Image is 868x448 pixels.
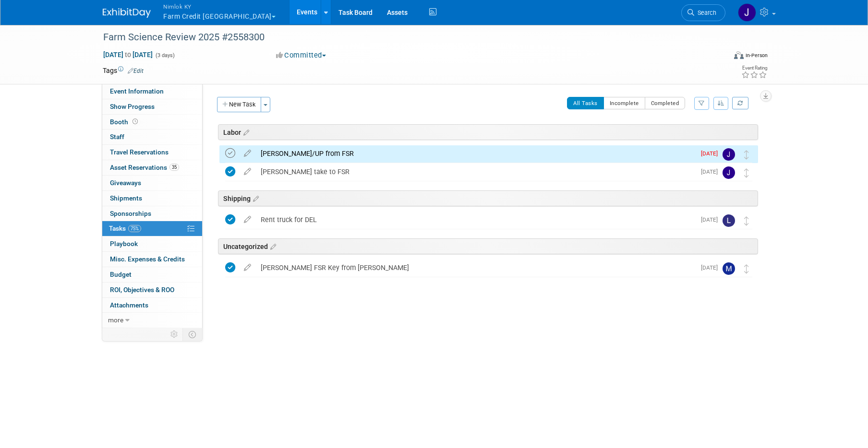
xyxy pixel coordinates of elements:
div: In-Person [745,52,768,59]
button: Completed [645,97,686,109]
span: Nimlok KY [163,1,276,12]
a: Misc. Expenses & Credits [102,252,202,267]
span: 75% [128,225,141,232]
div: Event Rating [741,66,767,71]
a: Attachments [102,298,202,313]
span: to [123,51,133,59]
a: Budget [102,267,202,282]
a: edit [239,149,256,158]
td: Personalize Event Tab Strip [166,328,183,341]
span: Asset Reservations [110,164,179,171]
img: Format-Inperson.png [734,51,744,59]
span: Sponsorships [110,210,151,217]
div: Uncategorized [218,238,758,254]
span: Search [694,9,716,16]
img: Matt Trueblood [723,262,735,275]
div: Farm Science Review 2025 #2558300 [100,29,711,46]
a: edit [239,263,256,272]
span: Misc. Expenses & Credits [110,255,185,263]
i: Move task [744,216,749,225]
span: Event Information [110,87,164,95]
span: Tasks [109,224,141,232]
a: edit [239,167,256,176]
a: Asset Reservations35 [102,160,202,175]
a: Staff [102,130,202,144]
a: Edit [128,68,144,74]
span: Booth not reserved yet [131,118,140,125]
a: Tasks75% [102,221,202,236]
span: 35 [169,164,179,171]
button: New Task [217,97,261,112]
i: Move task [744,168,749,177]
a: Refresh [732,97,748,109]
a: ROI, Objectives & ROO [102,283,202,297]
a: Booth [102,115,202,130]
span: [DATE] [701,150,723,157]
span: Staff [110,133,124,141]
span: [DATE] [701,216,723,223]
div: Labor [218,124,758,140]
div: Rent truck for DEL [256,212,695,228]
span: Attachments [110,301,148,309]
a: Search [681,4,725,21]
a: Shipments [102,191,202,206]
a: Show Progress [102,99,202,114]
img: Jamie Dunn [738,3,756,22]
span: ROI, Objectives & ROO [110,286,174,294]
img: Jamie Dunn [723,148,735,161]
span: Travel Reservations [110,148,169,156]
span: Giveaways [110,179,141,187]
span: Show Progress [110,103,155,110]
a: Event Information [102,84,202,99]
img: ExhibitDay [103,8,151,18]
img: Luc Schaefer [723,214,735,227]
td: Tags [103,66,144,75]
div: [PERSON_NAME] take to FSR [256,164,695,180]
a: Playbook [102,236,202,251]
span: [DATE] [DATE] [103,50,153,59]
div: Shipping [218,190,758,206]
div: Event Format [669,50,768,64]
span: Playbook [110,240,138,248]
button: All Tasks [567,97,604,109]
a: edit [239,215,256,224]
button: Committed [273,50,330,60]
div: [PERSON_NAME]/UP from FSR [256,145,695,162]
a: Edit sections [251,193,259,203]
td: Toggle Event Tabs [183,328,203,341]
span: (3 days) [155,52,175,59]
a: Edit sections [268,241,276,251]
span: Budget [110,271,132,278]
a: Edit sections [241,127,249,137]
i: Move task [744,264,749,273]
img: Jamie Dunn [723,166,735,179]
span: Booth [110,118,140,126]
div: [PERSON_NAME] FSR Key from [PERSON_NAME] [256,259,695,276]
span: [DATE] [701,168,723,175]
a: Sponsorships [102,206,202,221]
a: more [102,313,202,328]
span: [DATE] [701,264,723,271]
a: Travel Reservations [102,145,202,160]
span: Shipments [110,194,142,202]
a: Giveaways [102,176,202,190]
i: Move task [744,150,749,159]
button: Incomplete [603,97,645,109]
span: more [108,316,123,324]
